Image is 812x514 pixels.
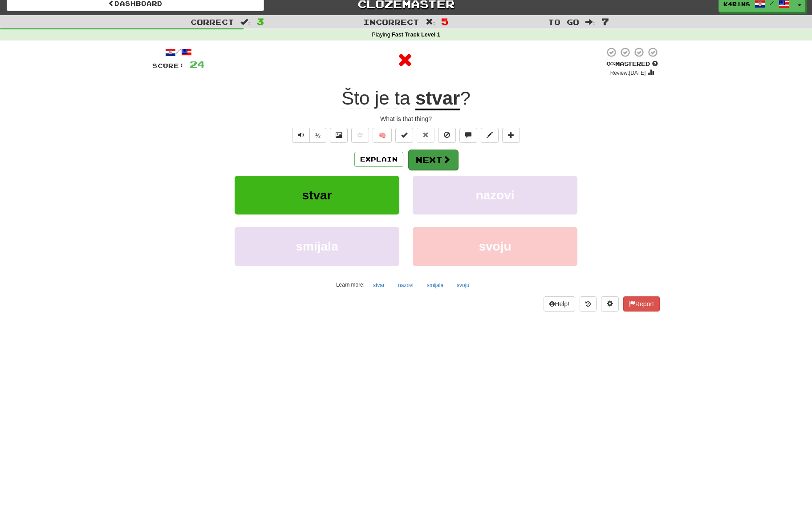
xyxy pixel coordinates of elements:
[375,88,390,109] span: je
[240,18,250,26] span: :
[341,88,369,109] span: Što
[191,17,234,26] span: Correct
[152,62,184,69] span: Score:
[351,128,369,143] button: Favorite sentence (alt+f)
[610,70,646,76] small: Review: [DATE]
[152,47,205,58] div: /
[152,114,660,123] div: What is that thing?
[417,128,434,143] button: Reset to 0% Mastered (alt+r)
[392,32,440,38] strong: Fast Track Level 1
[309,128,326,143] button: ½
[368,279,390,292] button: stvar
[460,88,470,109] span: ?
[479,239,511,253] span: svoju
[605,60,660,68] div: Mastered
[296,239,338,253] span: smijala
[413,227,577,266] button: svoju
[256,16,264,27] span: 3
[441,16,449,27] span: 5
[354,152,403,167] button: Explain
[363,17,419,26] span: Incorrect
[290,128,326,143] div: Text-to-speech controls
[544,296,575,312] button: Help!
[606,60,615,67] span: 0 %
[585,18,595,26] span: :
[336,282,365,288] small: Learn more:
[330,128,348,143] button: Show image (alt+x)
[235,227,399,266] button: smijala
[580,296,597,312] button: Round history (alt+y)
[438,128,456,143] button: Ignore sentence (alt+i)
[292,128,310,143] button: Play sentence audio (ctl+space)
[481,128,499,143] button: Edit sentence (alt+d)
[426,18,435,26] span: :
[373,128,392,143] button: 🧠
[422,279,448,292] button: smijala
[408,150,458,170] button: Next
[548,17,579,26] span: To go
[459,128,477,143] button: Discuss sentence (alt+u)
[415,88,460,110] u: stvar
[302,188,332,202] span: stvar
[394,88,410,109] span: ta
[623,296,660,312] button: Report
[413,176,577,215] button: nazovi
[452,279,474,292] button: svoju
[475,188,514,202] span: nazovi
[235,176,399,215] button: stvar
[395,128,413,143] button: Set this sentence to 100% Mastered (alt+m)
[190,59,205,70] span: 24
[502,128,520,143] button: Add to collection (alt+a)
[601,16,609,27] span: 7
[393,279,418,292] button: nazovi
